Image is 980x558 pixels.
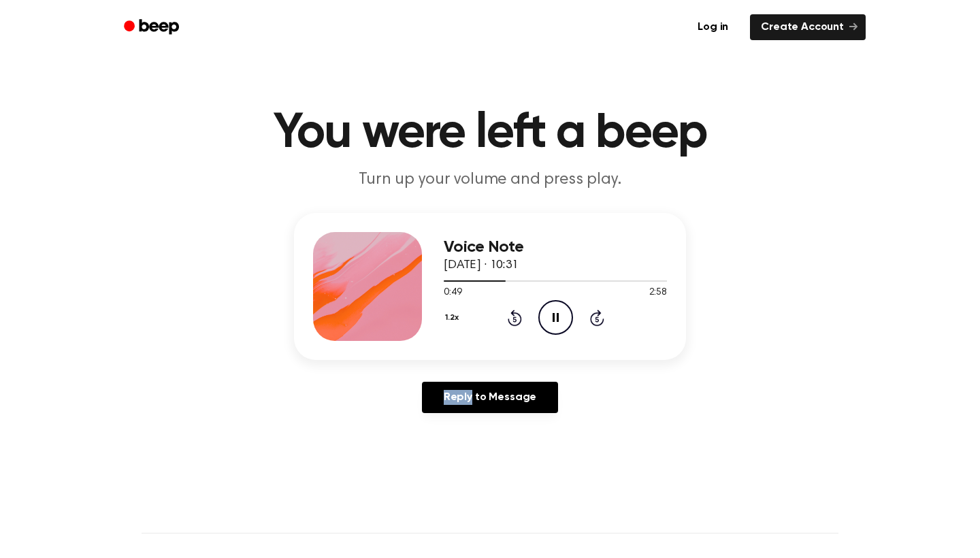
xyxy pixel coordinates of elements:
h1: You were left a beep [142,109,838,158]
span: [DATE] · 10:31 [444,259,519,272]
a: Create Account [750,14,866,40]
h3: Voice Note [444,238,667,257]
a: Log in [684,12,742,43]
p: Turn up your volume and press play. [229,169,751,191]
button: 1.2x [444,306,463,329]
a: Reply to Message [422,382,558,413]
a: Beep [114,14,191,41]
span: 0:49 [444,286,461,300]
span: 2:58 [649,286,667,300]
